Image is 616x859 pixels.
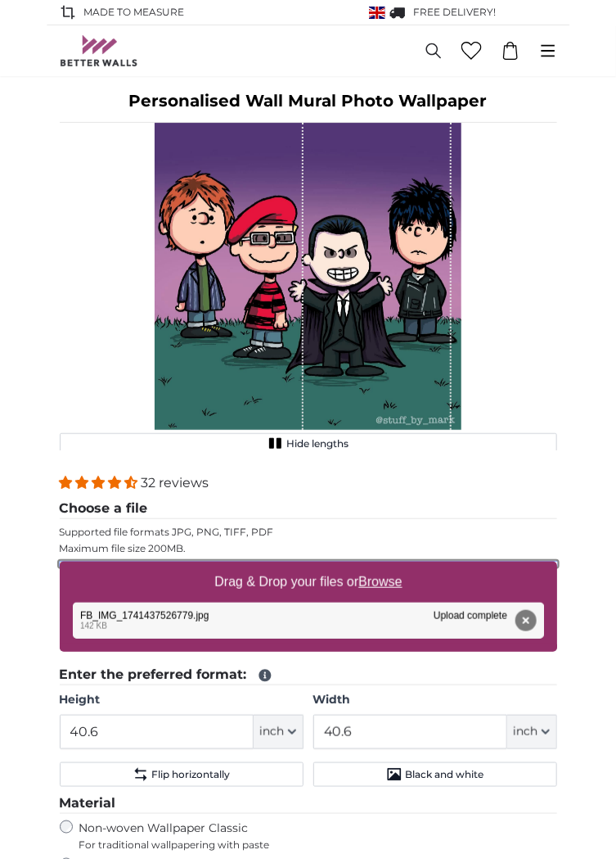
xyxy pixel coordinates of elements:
img: Betterwalls [60,35,138,66]
legend: Material [60,793,557,814]
span: Flip horizontally [152,768,231,781]
legend: Choose a file [60,499,557,519]
label: Non-woven Wallpaper Classic [79,821,439,852]
button: Hide lengths [60,433,557,454]
span: For traditional wallpapering with paste [79,839,439,852]
span: Hide lengths [287,437,349,450]
span: inch [260,724,285,740]
button: inch [507,715,557,749]
img: United Kingdom [369,7,385,19]
span: 32 reviews [142,475,209,491]
span: Made to Measure [84,5,185,20]
span: 4.31 stars [60,475,142,491]
span: FREE delivery! [414,6,497,18]
label: Drag & Drop your files or [208,566,408,599]
label: Width [313,692,557,708]
legend: Enter the preferred format: [60,665,557,685]
div: 1 of 1 [60,123,557,450]
button: Black and white [313,762,557,787]
label: Height [60,692,304,708]
h1: Personalised Wall Mural Photo Wallpaper [60,89,557,112]
span: Black and white [406,768,484,781]
span: inch [514,724,538,740]
button: Flip horizontally [60,762,304,787]
p: Supported file formats JPG, PNG, TIFF, PDF [60,526,557,539]
button: inch [254,715,304,749]
u: Browse [358,575,402,589]
p: Maximum file size 200MB. [60,542,557,555]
